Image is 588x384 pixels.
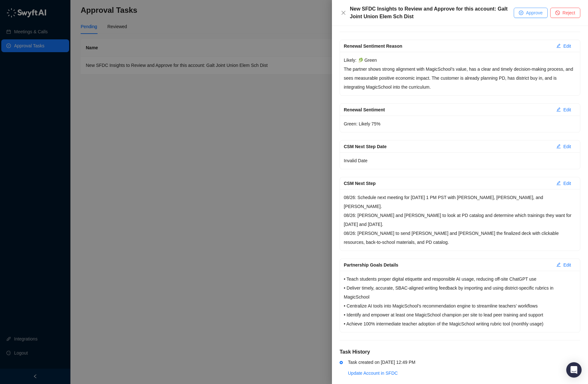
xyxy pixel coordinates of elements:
p: 08/26: Schedule next meeting for [DATE] 1 PM PST with [PERSON_NAME], [PERSON_NAME], and [PERSON_N... [344,193,576,247]
div: Renewal Sentiment Reason [344,43,551,50]
span: Edit [563,43,571,50]
button: Reject [550,8,580,18]
span: Edit [563,261,571,268]
button: Approve [514,8,548,18]
button: Edit [551,41,576,51]
p: • Teach students proper digital etiquette and responsible AI usage, reducing off-site ChatGPT use... [344,275,576,328]
button: Edit [551,105,576,115]
button: Edit [551,141,576,152]
div: Partnership Goals Details [344,261,551,268]
button: Edit [551,178,576,188]
span: edit [556,262,561,267]
div: CSM Next Step [344,180,551,187]
p: Invalid Date [344,156,576,165]
div: Renewal Sentiment [344,106,551,113]
div: Open Intercom Messenger [566,362,582,378]
div: New SFDC Insights to Review and Approve for this account: Galt Joint Union Elem Sch Dist [350,5,514,20]
button: Edit [551,260,576,270]
span: Edit [563,143,571,150]
span: edit [556,181,561,185]
span: Approve [526,9,543,16]
span: Edit [563,106,571,113]
span: Edit [563,180,571,187]
a: Update Account in SFDC [348,371,398,376]
span: Reject [562,9,575,16]
span: Task created on [DATE] 12:49 PM [348,360,415,365]
p: Likely: 🥬 Green The partner shows strong alignment with MagicSchool’s value, has a clear and time... [344,56,576,92]
button: Close [340,9,347,17]
h5: Task History [340,348,580,356]
span: edit [556,144,561,148]
p: Green: Likely 75% [344,119,576,128]
span: stop [555,11,560,15]
span: edit [556,107,561,112]
span: close [341,10,346,15]
div: CSM Next Step Date [344,143,551,150]
span: check-circle [519,11,523,15]
span: edit [556,44,561,48]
